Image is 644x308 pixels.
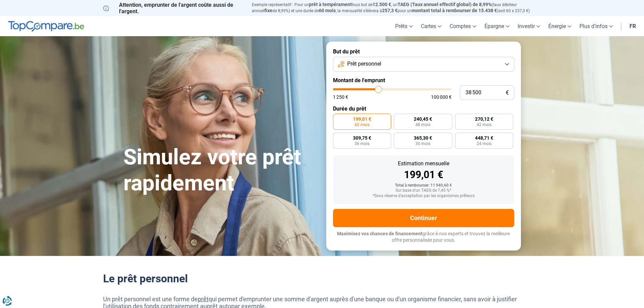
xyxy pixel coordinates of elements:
span: 12.500 € [373,2,391,7]
span: 60 mois [355,123,369,127]
span: fixe [264,8,272,13]
p: Exemple représentatif : Pour un tous but de , un (taux débiteur annuel de 8,99%) et une durée de ... [252,2,541,14]
div: *Sous réserve d'acceptation par les organismes prêteurs [338,194,509,198]
span: 42 mois [477,123,492,127]
a: Plus d'infos [575,16,617,36]
div: Estimation mensuelle [338,161,509,166]
a: Prêts [391,16,417,36]
span: 36 mois [355,142,369,146]
img: TopCompare [8,21,84,32]
label: But du prêt [333,48,514,55]
span: 270,12 € [475,117,493,121]
a: Épargne [480,16,514,36]
span: € [506,90,509,96]
a: Cartes [417,16,446,36]
span: 448,71 € [475,136,493,140]
a: Comptes [446,16,480,36]
span: TAEG (Taux annuel effectif global) de 8,99% [398,2,492,7]
span: 365,30 € [414,136,432,140]
label: Montant de l'emprunt [333,77,514,84]
a: prêt [198,295,209,303]
span: 60 mois [319,8,336,13]
span: 100 000 € [431,95,452,99]
span: 199,01 € [353,117,371,121]
div: Sur base d'un TAEG de 7,45 %* [338,188,509,193]
span: 240,45 € [414,117,432,121]
span: 309,75 € [353,136,371,140]
span: montant total à rembourser de 15.438 € [412,8,497,13]
span: 48 mois [415,123,430,127]
div: Total à rembourser: 11 940,60 € [338,183,509,188]
span: Prêt personnel [347,60,381,68]
a: Investir [514,16,544,36]
h1: Simulez votre prêt rapidement [123,144,318,196]
span: prêt à tempérament [309,2,352,7]
label: Durée du prêt [333,105,514,112]
h2: Le prêt personnel [103,272,541,285]
span: Maximisez vos chances de financement [337,231,423,236]
a: fr [625,16,640,36]
a: Énergie [544,16,575,36]
p: Attention, emprunter de l'argent coûte aussi de l'argent. [103,2,244,15]
span: 1 250 € [333,95,348,99]
span: 257,3 € [382,8,398,13]
span: 30 mois [415,142,430,146]
button: Continuer [333,209,514,227]
p: grâce à nos experts et trouvez la meilleure offre personnalisée pour vous. [333,231,514,244]
div: 199,01 € [338,170,509,180]
button: Prêt personnel [333,57,514,72]
span: 24 mois [477,142,492,146]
